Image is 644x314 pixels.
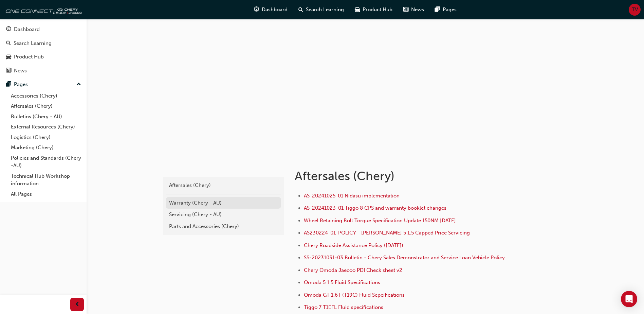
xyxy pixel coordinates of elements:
span: guage-icon [254,5,259,14]
span: Product Hub [363,6,392,14]
span: search-icon [298,5,303,14]
div: Warranty (Chery - AU) [169,199,278,207]
button: Pages [3,78,84,91]
a: News [3,65,84,77]
span: prev-icon [75,300,80,309]
a: Warranty (Chery - AU) [166,197,281,209]
span: search-icon [6,40,11,47]
a: Logistics (Chery) [8,132,84,143]
div: Open Intercom Messenger [621,291,637,307]
span: TV [632,6,638,14]
span: News [411,6,424,14]
a: Policies and Standards (Chery -AU) [8,153,84,171]
div: Aftersales (Chery) [169,181,278,189]
a: SS-20231031-03 Bulletin - Chery Sales Demonstrator and Service Loan Vehicle Policy [304,255,505,261]
span: pages-icon [6,82,11,88]
a: Omoda GT 1.6T (T19C) Fluid Sepcifications [304,292,405,298]
a: Chery Roadside Assistance Policy ([DATE]) [304,242,403,248]
a: guage-iconDashboard [249,3,293,17]
a: Servicing (Chery - AU) [166,209,281,221]
a: AS-20241025-01 Nidasu implementation [304,193,400,199]
a: Product Hub [3,51,84,63]
div: Parts and Accessories (Chery) [169,223,278,230]
a: Search Learning [3,37,84,50]
a: search-iconSearch Learning [293,3,349,17]
a: Bulletins (Chery - AU) [8,111,84,122]
div: Servicing (Chery - AU) [169,211,278,219]
a: AS-20241023-01 Tiggo 8 CPS and warranty booklet changes [304,205,446,211]
span: car-icon [355,5,360,14]
img: oneconnect [3,3,81,16]
a: Aftersales (Chery) [8,101,84,111]
span: pages-icon [435,5,440,14]
h1: Aftersales (Chery) [295,169,517,184]
a: news-iconNews [398,3,429,17]
button: DashboardSearch LearningProduct HubNews [3,22,84,78]
button: TV [629,4,641,16]
div: Dashboard [14,25,40,33]
div: Search Learning [14,39,52,47]
a: External Resources (Chery) [8,122,84,132]
a: pages-iconPages [429,3,462,17]
span: car-icon [6,54,11,60]
span: news-icon [403,5,408,14]
span: Pages [443,6,457,14]
span: Dashboard [262,6,288,14]
a: All Pages [8,189,84,199]
a: Marketing (Chery) [8,142,84,153]
a: Chery Omoda Jaecoo PDI Check sheet v2 [304,267,402,273]
a: Dashboard [3,23,84,36]
a: Parts and Accessories (Chery) [166,221,281,232]
a: Tiggo 7 T1EFL Fluid specifications [304,304,383,310]
a: Wheel Retaining Bolt Torque Specification Update 150NM [DATE] [304,217,456,224]
div: Pages [14,81,28,88]
a: Aftersales (Chery) [166,179,281,191]
span: news-icon [6,68,11,74]
a: Technical Hub Workshop information [8,171,84,189]
a: car-iconProduct Hub [349,3,398,17]
span: guage-icon [6,27,11,33]
a: Omoda 5 1.5 Fluid Specifications [304,279,380,285]
span: up-icon [76,80,81,89]
div: News [14,67,27,75]
a: Accessories (Chery) [8,91,84,101]
div: Product Hub [14,53,44,61]
a: AS230224-01-POLICY - [PERSON_NAME] 5 1.5 Capped Price Servicing [304,230,470,236]
span: Search Learning [306,6,344,14]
